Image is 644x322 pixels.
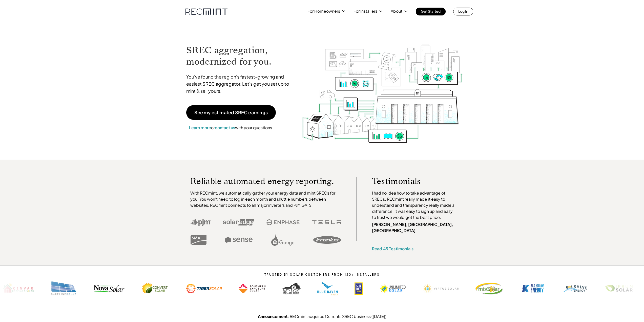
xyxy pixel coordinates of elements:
[249,273,395,276] p: TRUSTED BY SOLAR CUSTOMERS FROM 120+ INSTALLERS
[215,125,235,130] a: contact us
[354,8,377,15] p: For Installers
[186,105,276,120] a: See my estimated SREC earnings
[189,125,211,130] a: Learn more
[372,177,447,185] p: Testimonials
[307,8,340,15] p: For Homeowners
[190,177,341,185] p: Reliable automated energy reporting.
[453,8,473,15] a: Log In
[194,110,268,115] p: See my estimated SREC earnings
[190,190,341,208] p: With RECmint, we automatically gather your energy data and mint SRECs for you. You won't need to ...
[421,8,441,15] p: Get Started
[301,31,463,144] img: RECmint value cycle
[258,314,288,319] strong: Announcement
[258,314,386,319] a: Announcement: RECmint acquires Currents SREC business ([DATE])
[186,73,294,94] p: You've found the region's fastest-growing and easiest SREC aggregator. Let's get you set up to mi...
[372,246,413,251] a: Read 45 Testimonials
[416,8,446,15] a: Get Started
[186,124,275,131] p: or with your questions
[458,8,468,15] p: Log In
[186,45,294,67] h1: SREC aggregation, modernized for you.
[391,8,402,15] p: About
[372,221,457,234] p: [PERSON_NAME], [GEOGRAPHIC_DATA], [GEOGRAPHIC_DATA]
[372,190,457,220] p: I had no idea how to take advantage of SRECs. RECmint really made it easy to understand and trans...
